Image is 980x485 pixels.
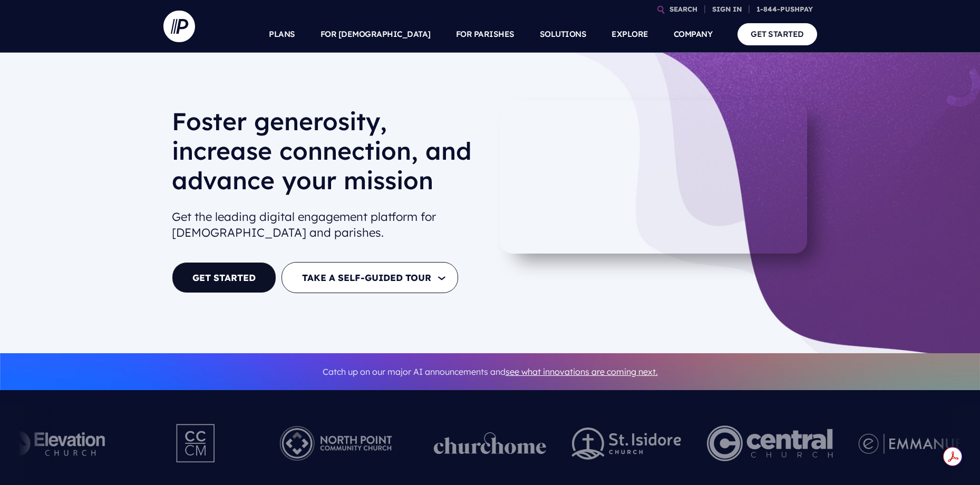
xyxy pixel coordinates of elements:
img: pp_logos_1 [433,432,546,454]
h2: Get the leading digital engagement platform for [DEMOGRAPHIC_DATA] and parishes. [172,205,482,246]
a: PLANS [269,16,295,53]
img: Pushpay_Logo__NorthPoint [263,414,408,472]
button: TAKE A SELF-GUIDED TOUR [282,262,458,293]
img: Central Church Henderson NV [706,414,832,472]
a: see what innovations are coming next. [506,366,658,377]
a: COMPANY [674,16,713,53]
a: GET STARTED [738,23,817,45]
img: Pushpay_Logo__CCM [154,414,238,472]
a: EXPLORE [612,16,648,53]
p: Catch up on our major AI announcements and [172,360,809,384]
a: FOR [DEMOGRAPHIC_DATA] [321,16,431,53]
a: GET STARTED [172,262,276,293]
a: FOR PARISHES [456,16,515,53]
h1: Foster generosity, increase connection, and advance your mission [172,106,482,203]
img: pp_logos_2 [571,428,681,460]
a: SOLUTIONS [540,16,587,53]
